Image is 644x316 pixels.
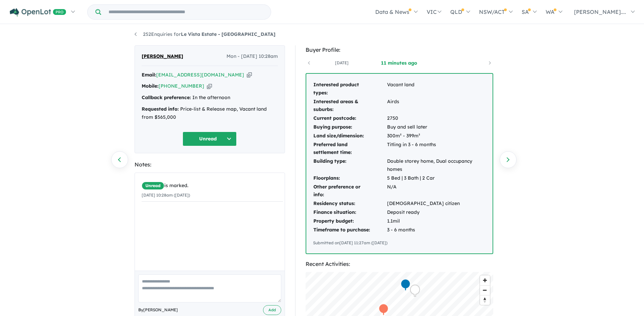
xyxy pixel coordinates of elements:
button: Zoom out [480,285,490,295]
div: Recent Activities: [306,259,493,269]
td: Land size/dimension: [313,132,387,140]
a: [PHONE_NUMBER] [159,83,204,89]
td: Preferred land settlement time: [313,140,387,157]
nav: breadcrumb [135,30,510,39]
td: Current postcode: [313,114,387,123]
td: Double storey home, Dual occupancy homes [387,157,486,174]
span: Zoom out [480,286,490,295]
span: By [PERSON_NAME] [138,307,178,313]
td: 5 Bed | 3 Bath | 2 Car [387,174,486,183]
td: Buying purpose: [313,123,387,132]
strong: Callback preference: [142,94,191,100]
div: Notes: [135,160,285,169]
div: Submitted on [DATE] 11:27am ([DATE]) [313,240,486,246]
strong: Mobile: [142,83,159,89]
span: Reset bearing to north [480,295,490,305]
button: Unread [183,132,237,146]
button: Reset bearing to north [480,295,490,305]
input: Try estate name, suburb, builder or developer [102,5,269,19]
td: Vacant land [387,81,486,97]
td: 300m² - 399m² [387,132,486,140]
td: [DEMOGRAPHIC_DATA] citizen [387,199,486,208]
div: In the afternoon [142,94,278,102]
td: Property budget: [313,217,387,226]
td: Titling in 3 - 6 months [387,140,486,157]
td: N/A [387,183,486,200]
td: Timeframe to purchase: [313,226,387,234]
span: [PERSON_NAME] [142,52,183,61]
a: [EMAIL_ADDRESS][DOMAIN_NAME] [156,72,244,78]
strong: Email: [142,72,156,78]
td: Buy and sell later [387,123,486,132]
td: Residency status: [313,199,387,208]
button: Zoom in [480,275,490,285]
a: 252Enquiries forLe Vista Estate - [GEOGRAPHIC_DATA] [135,31,276,37]
span: [PERSON_NAME].... [574,8,626,15]
td: Deposit ready [387,208,486,217]
span: Unread [142,182,164,190]
td: Interested product types: [313,81,387,97]
div: Price-list & Release map, Vacant land from $565,000 [142,105,278,121]
small: [DATE] 10:28am ([DATE]) [142,193,190,198]
td: Other preference or info: [313,183,387,200]
button: Copy [247,71,252,78]
td: 1.1mil [387,217,486,226]
div: Map marker [410,285,420,297]
a: 11 minutes ago [371,60,428,66]
strong: Requested info: [142,106,179,112]
td: Floorplans: [313,174,387,183]
img: Openlot PRO Logo White [10,8,66,17]
button: Add [263,305,281,315]
div: is marked. [142,182,283,190]
td: 2750 [387,114,486,123]
a: [DATE] [313,60,371,66]
td: Finance situation: [313,208,387,217]
td: Airds [387,97,486,114]
div: Map marker [378,303,388,316]
button: Copy [207,83,212,90]
td: Building type: [313,157,387,174]
span: Mon - [DATE] 10:28am [226,52,278,61]
div: Map marker [400,279,410,291]
div: Buyer Profile: [306,45,493,54]
strong: Le Vista Estate - [GEOGRAPHIC_DATA] [181,31,276,37]
td: 3 - 6 months [387,226,486,234]
td: Interested areas & suburbs: [313,97,387,114]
